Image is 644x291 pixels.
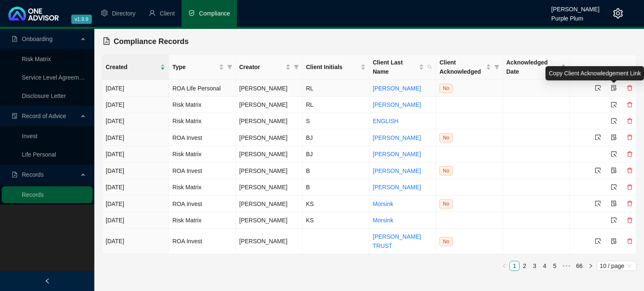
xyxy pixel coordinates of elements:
span: select [595,167,601,173]
li: Next Page [586,261,596,271]
span: filter [493,56,501,78]
span: ROA Invest [172,238,202,245]
span: No [439,237,452,246]
span: Client Last Name [373,58,417,76]
span: Risk Matrix [172,101,201,108]
span: setting [101,10,108,16]
span: filter [226,61,234,73]
span: select [595,201,601,206]
span: select [611,184,617,190]
td: [DATE] [102,113,169,129]
span: filter [292,61,301,73]
a: Risk Matrix [22,56,51,62]
span: delete [627,134,633,140]
td: [DATE] [102,129,169,146]
span: Created [106,62,158,72]
a: Disclosure Letter [22,93,66,99]
span: file-protect [611,85,617,91]
a: [PERSON_NAME] [373,85,421,92]
td: [DATE] [102,229,169,254]
a: Morsink [373,217,393,224]
span: Client Initials [306,62,359,72]
a: 2 [520,261,529,270]
span: [PERSON_NAME] [239,85,288,92]
span: No [439,166,452,175]
div: Copy Client Acknowledgement Link [545,66,644,80]
span: Client Acknowledged [439,58,484,76]
td: KS [303,196,369,212]
span: select [611,217,617,223]
li: 2 [519,261,530,271]
span: file-protect [611,167,617,173]
span: ROA Invest [172,201,202,207]
a: 1 [510,261,519,270]
span: [PERSON_NAME] [239,201,288,207]
th: Creator [236,54,303,80]
a: [PERSON_NAME] [373,167,421,174]
span: Risk Matrix [172,217,201,224]
span: file-pdf [12,172,18,178]
th: Type [169,54,236,80]
a: [PERSON_NAME] [373,184,421,191]
a: 5 [550,261,559,270]
span: select [595,238,601,244]
span: delete [627,238,633,244]
span: select [611,118,617,124]
span: v1.9.9 [71,15,92,24]
span: file-pdf [12,36,18,42]
span: delete [627,184,633,190]
td: [DATE] [102,212,169,229]
li: Next 5 Pages [560,261,573,271]
span: ••• [560,261,573,271]
span: Record of Advice [22,113,66,119]
th: Client Acknowledged [436,54,503,80]
span: left [502,263,507,268]
a: [PERSON_NAME] [373,134,421,141]
span: Compliance Records [114,37,189,46]
span: ROA Life Personal [172,85,221,92]
span: delete [627,85,633,91]
th: Client Last Name [369,54,436,80]
span: select [595,85,601,91]
span: Onboarding [22,36,52,42]
div: Purple Plum [551,11,600,21]
a: Morsink [373,201,393,207]
span: filter [494,64,499,70]
span: filter [227,64,232,70]
li: 3 [530,261,540,271]
span: [PERSON_NAME] [239,118,288,124]
td: B [303,162,369,179]
li: 4 [540,261,550,271]
a: Records [22,191,44,198]
a: Invest [22,133,37,139]
span: filter [294,64,299,70]
button: right [586,261,596,271]
span: [PERSON_NAME] [239,184,288,191]
span: Risk Matrix [172,184,201,191]
td: [DATE] [102,97,169,113]
span: [PERSON_NAME] [239,134,288,141]
td: RL [303,97,369,113]
span: 10 / page [600,261,633,270]
a: 4 [540,261,549,270]
span: [PERSON_NAME] [239,167,288,174]
span: Client [160,10,175,17]
span: user [149,10,156,16]
td: B [303,179,369,196]
a: Life Personal [22,151,56,158]
td: [DATE] [102,80,169,97]
li: Previous Page [499,261,509,271]
span: [PERSON_NAME] [239,217,288,224]
span: file-pdf [103,37,110,45]
td: [DATE] [102,179,169,196]
a: ENGLISH [373,118,398,124]
span: delete [627,118,633,124]
span: search [426,56,434,78]
td: KS [303,212,369,229]
a: 66 [574,261,585,270]
div: Page Size [597,261,636,271]
img: 2df55531c6924b55f21c4cf5d4484680-logo-light.svg [8,7,59,21]
span: right [588,263,593,268]
span: Risk Matrix [172,151,201,157]
li: 66 [573,261,586,271]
